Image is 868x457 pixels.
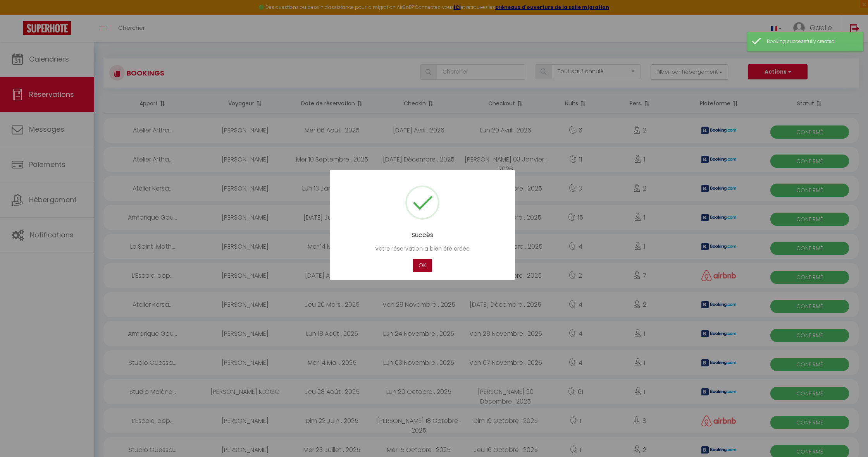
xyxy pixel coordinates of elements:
[341,231,503,239] h2: Succès
[413,259,432,272] button: OK
[767,38,855,45] div: Booking successfully created
[835,422,862,451] iframe: Chat
[341,244,503,253] p: Votre réservation a bien été créée
[6,3,29,26] button: Ouvrir le widget de chat LiveChat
